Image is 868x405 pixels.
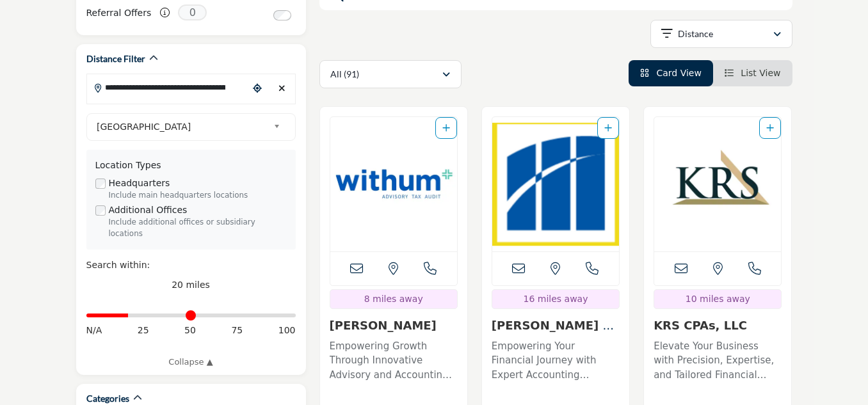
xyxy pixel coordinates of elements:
h3: Withum [330,319,458,333]
a: View Card [640,68,702,78]
img: KRS CPAs, LLC [654,117,781,251]
div: Choose your current location [248,75,266,102]
a: [PERSON_NAME] and Company, ... [492,319,619,346]
li: Card View [629,60,713,86]
span: 100 [278,324,296,337]
div: Include additional offices or subsidiary locations [109,217,287,240]
span: N/A [86,324,102,337]
h3: Magone and Company, PC [492,319,620,333]
p: Empowering Your Financial Journey with Expert Accounting Solutions Specializing in accounting ser... [492,339,620,383]
button: Distance [650,20,792,48]
a: View List [725,68,781,78]
span: 16 miles away [524,294,588,304]
label: Referral Offers [86,2,152,24]
a: Add To List [604,123,612,133]
span: [GEOGRAPHIC_DATA] [97,119,268,134]
a: Empowering Your Financial Journey with Expert Accounting Solutions Specializing in accounting ser... [492,336,620,383]
a: Open Listing in new tab [654,117,781,251]
span: 10 miles away [686,294,750,304]
div: Search within: [86,258,296,272]
a: Empowering Growth Through Innovative Advisory and Accounting Solutions This forward-thinking, tec... [330,336,458,383]
span: 20 miles [172,280,210,290]
span: 50 [184,324,196,337]
a: Add To List [442,123,450,133]
div: Include main headquarters locations [109,190,287,202]
input: Switch to Referral Offers [273,10,291,20]
span: 8 miles away [364,294,423,304]
p: Elevate Your Business with Precision, Expertise, and Tailored Financial Solutions In an industry ... [654,339,782,383]
a: KRS CPAs, LLC [654,319,747,332]
span: List View [741,68,780,78]
h2: Distance Filter [86,52,145,65]
a: Elevate Your Business with Precision, Expertise, and Tailored Financial Solutions In an industry ... [654,336,782,383]
a: Collapse ▲ [86,356,296,369]
div: Clear search location [273,75,291,102]
li: List View [713,60,792,86]
span: 0 [178,4,207,20]
img: Magone and Company, PC [492,117,619,251]
input: Search Location [87,75,248,100]
a: Open Listing in new tab [330,117,457,251]
p: Distance [678,28,713,40]
a: [PERSON_NAME] [330,319,437,332]
label: Additional Offices [109,203,188,217]
div: Location Types [95,159,287,172]
a: Open Listing in new tab [492,117,619,251]
p: All (91) [330,68,359,81]
span: 75 [231,324,243,337]
h3: KRS CPAs, LLC [654,319,782,333]
h2: Categories [86,392,129,405]
label: Headquarters [109,177,170,190]
p: Empowering Growth Through Innovative Advisory and Accounting Solutions This forward-thinking, tec... [330,339,458,383]
button: All (91) [319,60,462,88]
img: Withum [330,117,457,251]
a: Add To List [766,123,774,133]
span: 25 [138,324,149,337]
span: Card View [656,68,701,78]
